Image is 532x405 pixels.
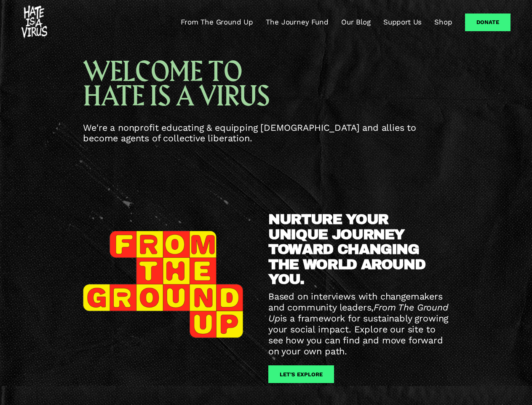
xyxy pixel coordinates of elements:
a: The Journey Fund [266,17,328,27]
em: From The Ground Up [268,302,451,324]
span: WELCOME TO HATE IS A VIRUS [83,54,269,114]
a: Donate [465,13,511,31]
img: #HATEISAVIRUS [21,5,47,39]
a: Our Blog [341,17,371,27]
span: We're a nonprofit educating & equipping [DEMOGRAPHIC_DATA] and allies to become agents of collect... [83,122,419,144]
a: From The Ground Up [181,17,253,27]
a: Support Us [383,17,422,27]
a: Shop [434,17,452,27]
strong: NURTURE YOUR UNIQUE JOURNEY TOWARD CHANGING THE WORLD AROUND YOU. [268,211,429,287]
span: Based on interviews with changemakers and community leaders, is a framework for sustainably growi... [268,291,451,356]
a: let's explore [268,365,334,383]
